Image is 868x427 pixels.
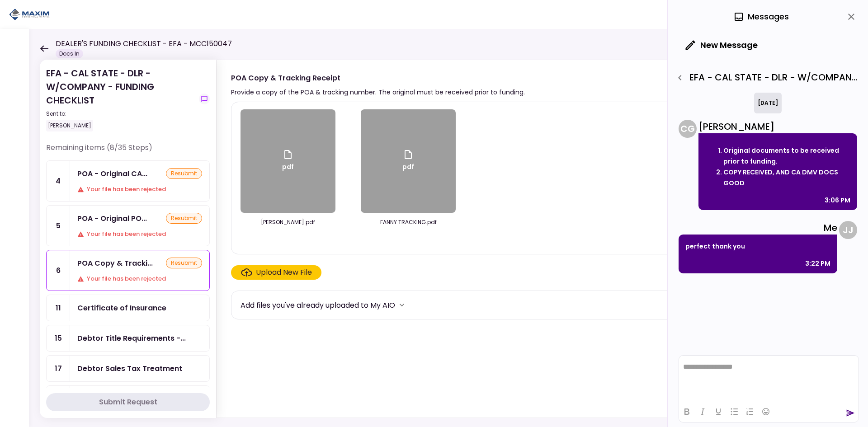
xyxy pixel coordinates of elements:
[742,405,758,418] button: Numbered list
[46,325,210,352] a: 15Debtor Title Requirements - Proof of IRP or Exemption
[679,33,765,57] button: New Message
[77,363,182,374] div: Debtor Sales Tax Treatment
[361,218,456,226] div: FANNY TRACKING.pdf
[166,168,202,179] div: resubmit
[46,110,195,118] div: Sent to:
[46,393,210,411] button: Submit Request
[46,205,210,246] a: 5POA - Original POA (not CA or GA)resubmitYour file has been rejected
[672,70,859,85] div: EFA - CAL STATE - DLR - W/COMPANY - FUNDING CHECKLIST - POA - Original CA Reg260, Reg256, & Reg4008
[77,302,166,314] div: Certificate of Insurance
[77,230,202,239] div: Your file has been rejected
[166,213,202,224] div: resubmit
[77,258,153,269] div: POA Copy & Tracking Receipt
[46,120,93,131] div: [PERSON_NAME]
[77,274,202,283] div: Your file has been rejected
[698,120,857,133] div: [PERSON_NAME]
[685,241,830,252] p: perfect thank you
[47,356,70,381] div: 17
[733,10,789,23] div: Messages
[47,250,70,291] div: 6
[9,8,50,21] img: Partner icon
[47,161,70,201] div: 4
[216,60,850,418] div: POA Copy & Tracking ReceiptProvide a copy of the POA & tracking number. The original must be rece...
[46,295,210,321] a: 11Certificate of Insurance
[282,149,294,174] div: pdf
[695,405,710,418] button: Italic
[99,397,157,408] div: Submit Request
[679,405,694,418] button: Bold
[231,87,525,98] div: Provide a copy of the POA & tracking number. The original must be received prior to funding.
[77,185,202,194] div: Your file has been rejected
[46,142,210,160] div: Remaining items (8/35 Steps)
[46,250,210,291] a: 6POA Copy & Tracking ReceiptresubmitYour file has been rejected
[47,206,70,246] div: 5
[754,93,782,113] div: [DATE]
[395,298,409,312] button: more
[46,385,210,412] a: 22Dealer GPS Installation Invoice
[56,38,232,49] h1: DEALER'S FUNDING CHECKLIST - EFA - MCC150047
[679,221,837,235] div: Me
[844,9,859,24] button: close
[166,258,202,268] div: resubmit
[241,218,335,226] div: FANNY POA.pdf
[199,94,210,104] button: show-messages
[723,145,850,167] li: Original documents to be received prior to funding.
[231,72,525,84] div: POA Copy & Tracking Receipt
[839,221,857,239] div: J J
[77,213,147,224] div: POA - Original POA (not CA or GA)
[77,333,186,344] div: Debtor Title Requirements - Proof of IRP or Exemption
[47,295,70,321] div: 11
[825,195,850,206] div: 3:06 PM
[47,386,70,412] div: 22
[77,168,147,179] div: POA - Original CA Reg260, Reg256, & Reg4008
[679,120,697,138] div: C G
[758,405,774,418] button: Emojis
[47,325,70,351] div: 15
[679,356,859,401] iframe: Rich Text Area
[46,160,210,202] a: 4POA - Original CA Reg260, Reg256, & Reg4008resubmitYour file has been rejected
[56,49,83,58] div: Docs In
[256,267,312,278] div: Upload New File
[805,258,830,269] div: 3:22 PM
[846,408,855,418] button: send
[726,405,742,418] button: Bullet list
[46,355,210,382] a: 17Debtor Sales Tax Treatment
[46,66,195,131] div: EFA - CAL STATE - DLR - W/COMPANY - FUNDING CHECKLIST
[723,167,850,188] li: COPY RECEIVED, AND CA DMV DOCS GOOD
[711,405,726,418] button: Underline
[231,265,321,280] span: Click here to upload the required document
[241,300,395,311] div: Add files you've already uploaded to My AIO
[402,149,414,174] div: pdf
